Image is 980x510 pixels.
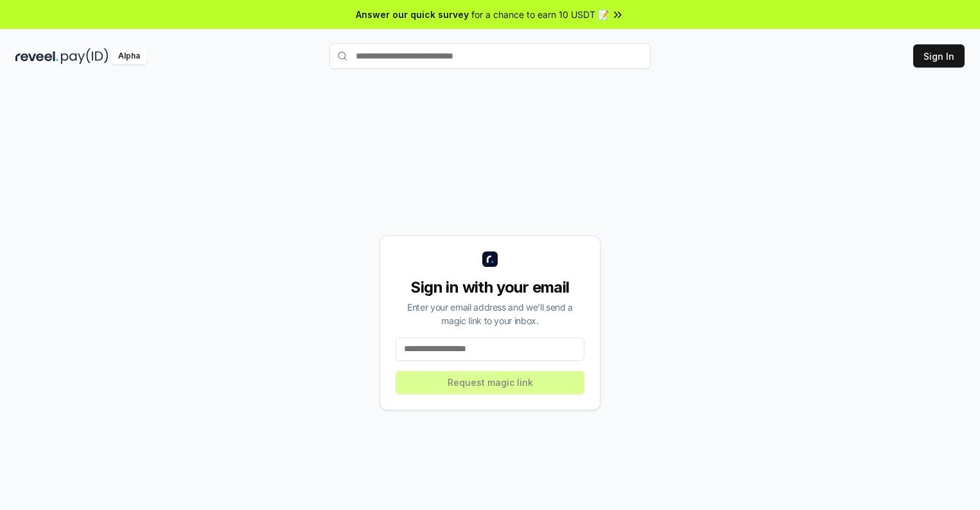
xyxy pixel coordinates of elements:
[396,300,584,327] div: Enter your email address and we’ll send a magic link to your inbox.
[356,8,469,21] span: Answer our quick survey
[61,48,109,64] img: pay_id
[482,251,498,267] img: logo_small
[396,277,584,298] div: Sign in with your email
[913,44,965,68] button: Sign In
[15,48,58,64] img: reveel_dark
[471,8,609,21] span: for a chance to earn 10 USDT 📝
[111,48,147,64] div: Alpha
